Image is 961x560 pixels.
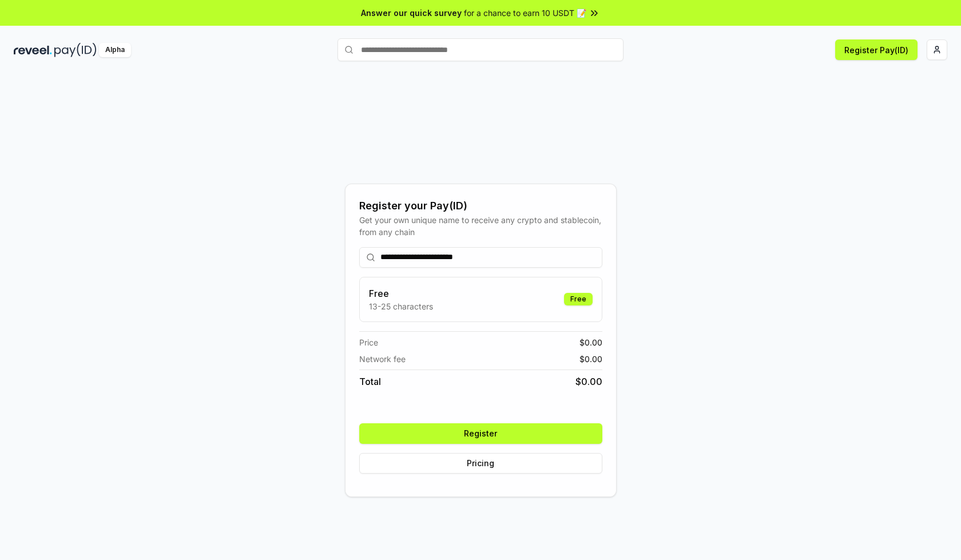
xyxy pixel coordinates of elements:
div: Get your own unique name to receive any crypto and stablecoin, from any chain [359,214,602,238]
div: Register your Pay(ID) [359,198,602,214]
span: $ 0.00 [575,375,602,388]
span: $ 0.00 [579,353,602,365]
img: reveel_dark [14,43,52,57]
span: Total [359,375,381,388]
img: pay_id [54,43,97,57]
div: Alpha [99,43,131,57]
button: Pricing [359,453,602,474]
p: 13-25 characters [369,300,433,312]
button: Register [359,423,602,444]
div: Free [564,293,593,305]
h3: Free [369,287,433,300]
span: for a chance to earn 10 USDT 📝 [464,7,586,19]
span: Network fee [359,353,406,365]
span: $ 0.00 [579,336,602,348]
span: Price [359,336,378,348]
button: Register Pay(ID) [835,39,918,60]
span: Answer our quick survey [361,7,462,19]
